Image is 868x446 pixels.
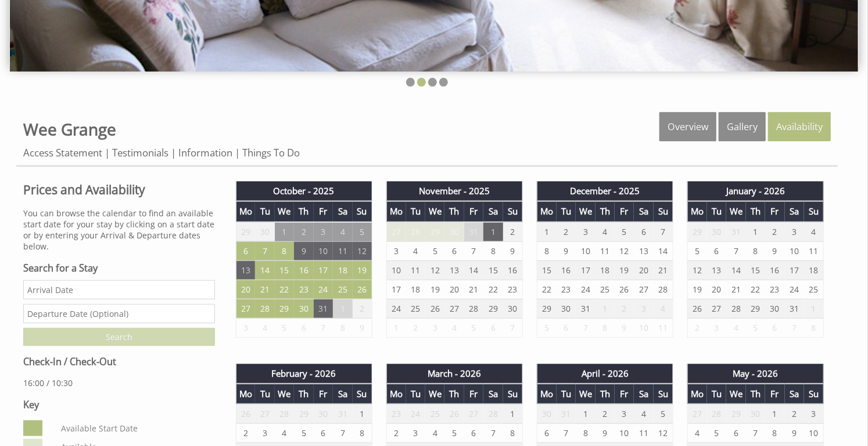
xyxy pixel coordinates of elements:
th: Sa [634,201,653,222]
td: 22 [483,280,503,299]
th: Su [353,201,372,222]
a: Prices and Availability [23,181,215,198]
td: 23 [386,404,406,424]
a: Gallery [719,112,766,141]
td: 26 [353,280,372,299]
td: 17 [785,261,804,280]
th: Mo [236,384,255,404]
th: Mo [687,201,706,222]
th: Tu [406,201,425,222]
td: 4 [804,222,824,242]
th: Fr [464,201,483,222]
td: 10 [615,424,634,443]
td: 22 [537,280,556,299]
th: Su [503,384,523,404]
td: 4 [726,318,745,337]
a: Access Statement [23,146,102,159]
th: Tu [557,384,576,404]
th: Mo [537,201,556,222]
th: Sa [634,384,653,404]
td: 21 [464,280,483,299]
td: 5 [425,241,444,261]
td: 4 [275,424,294,443]
h3: Key [23,398,215,411]
th: Tu [557,201,576,222]
td: 25 [425,404,444,424]
td: 5 [294,424,313,443]
td: 3 [314,222,333,242]
td: 10 [576,241,595,261]
td: 29 [483,299,503,318]
td: 8 [275,241,294,261]
td: 31 [314,299,333,318]
th: We [425,384,444,404]
td: 6 [557,318,576,337]
td: 11 [804,241,824,261]
td: 24 [386,299,406,318]
td: 31 [726,222,745,242]
p: 16:00 / 10:30 [23,377,215,388]
td: 7 [654,222,673,242]
td: 23 [294,280,313,299]
td: 27 [707,299,726,318]
input: Search [23,328,215,346]
td: 5 [464,318,483,337]
td: 17 [314,261,333,280]
td: 19 [425,280,444,299]
th: Sa [483,201,503,222]
th: Sa [785,384,804,404]
td: 27 [255,404,274,424]
td: 28 [483,404,503,424]
td: 16 [557,261,576,280]
a: Availability [768,112,831,141]
th: Th [596,384,615,404]
td: 21 [255,280,274,299]
th: Fr [615,201,634,222]
td: 6 [294,318,313,337]
h3: Search for a Stay [23,262,215,274]
td: 6 [314,424,333,443]
th: May - 2026 [687,364,823,384]
th: Tu [707,201,726,222]
td: 19 [353,261,372,280]
td: 3 [255,424,274,443]
td: 22 [275,280,294,299]
td: 8 [333,318,352,337]
td: 5 [537,318,556,337]
td: 2 [615,299,634,318]
td: 20 [707,280,726,299]
td: 8 [537,241,556,261]
th: January - 2026 [687,181,823,201]
td: 16 [294,261,313,280]
td: 28 [275,404,294,424]
td: 25 [406,299,425,318]
th: Tu [255,384,274,404]
td: 20 [634,261,653,280]
td: 18 [333,261,352,280]
td: 26 [687,299,706,318]
td: 10 [386,261,406,280]
td: 9 [294,241,313,261]
td: 2 [236,424,255,443]
td: 30 [255,222,274,242]
td: 31 [333,404,352,424]
td: 6 [236,241,255,261]
th: We [275,201,294,222]
td: 1 [537,222,556,242]
td: 23 [503,280,523,299]
td: 23 [557,280,576,299]
a: Information [178,146,232,159]
td: 6 [765,318,784,337]
th: Mo [386,201,406,222]
td: 2 [353,299,372,318]
td: 14 [654,241,673,261]
th: We [425,201,444,222]
th: Su [804,384,824,404]
dd: Available Start Date [59,420,212,436]
td: 7 [503,318,523,337]
p: You can browse the calendar to find an available start date for your stay by clicking on a start ... [23,208,215,252]
th: Sa [483,384,503,404]
td: 10 [314,241,333,261]
th: We [576,201,595,222]
td: 31 [576,299,595,318]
